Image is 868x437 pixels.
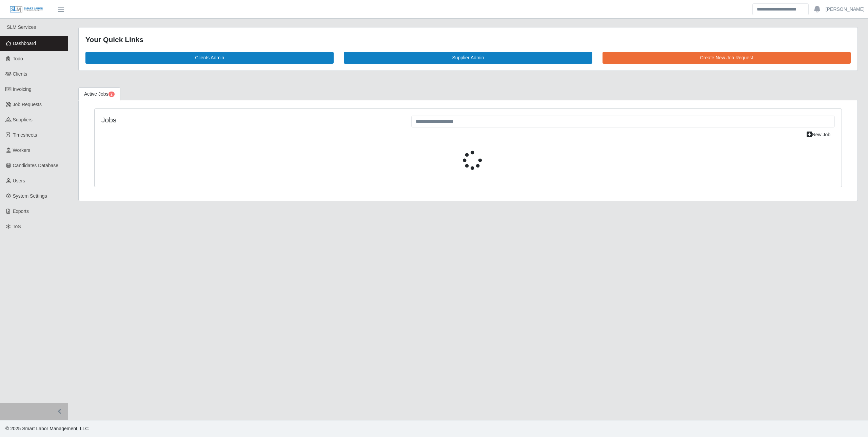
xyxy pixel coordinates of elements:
a: Supplier Admin [344,52,592,64]
span: © 2025 Smart Labor Management, LLC [5,426,88,431]
span: Job Requests [13,102,42,107]
a: Clients Admin [85,52,334,64]
span: Invoicing [13,86,32,92]
a: Create New Job Request [603,52,851,64]
span: Todo [13,56,23,61]
div: Your Quick Links [85,34,851,45]
h4: Jobs [101,116,401,124]
img: SLM Logo [9,6,43,13]
input: Search [752,3,809,15]
a: [PERSON_NAME] [826,6,865,13]
span: Exports [13,208,29,214]
span: Candidates Database [13,163,59,168]
span: Timesheets [13,132,37,138]
span: Clients [13,71,27,77]
span: Workers [13,147,31,153]
span: ToS [13,224,21,229]
span: Users [13,178,25,183]
a: Active Jobs [78,87,120,101]
span: Pending Jobs [108,92,115,97]
span: System Settings [13,193,47,199]
a: New Job [802,129,835,141]
span: Dashboard [13,41,36,46]
span: SLM Services [7,24,36,30]
span: Suppliers [13,117,33,122]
